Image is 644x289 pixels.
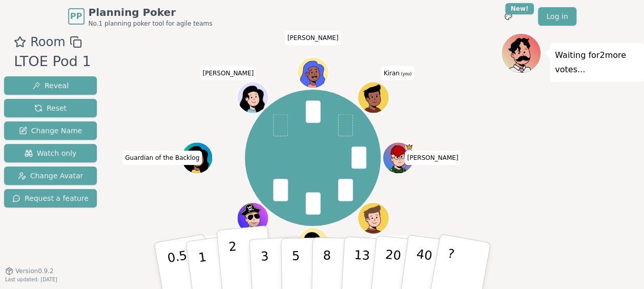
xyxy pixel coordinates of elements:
[25,148,77,158] span: Watch only
[14,51,91,72] div: LTOE Pod 1
[4,121,97,140] button: Change Name
[5,267,54,275] button: Version0.9.2
[381,66,414,80] span: Click to change your name
[19,126,82,136] span: Change Name
[4,76,97,95] button: Reveal
[89,19,213,28] span: No.1 planning poker tool for agile teams
[30,33,65,51] span: Room
[89,5,213,19] span: Planning Poker
[200,66,256,80] span: Click to change your name
[70,10,82,23] span: PP
[400,71,412,76] span: (you)
[122,151,202,165] span: Click to change your name
[555,48,639,77] p: Waiting for 2 more votes...
[369,235,426,250] span: Click to change your name
[12,193,89,203] span: Request a feature
[5,277,57,282] span: Last updated: [DATE]
[32,80,69,91] span: Reveal
[505,3,534,14] div: New!
[4,189,97,208] button: Request a feature
[14,33,26,51] button: Add as favourite
[285,31,341,45] span: Click to change your name
[15,267,54,275] span: Version 0.9.2
[4,167,97,185] button: Change Avatar
[405,143,413,151] span: Jim is the host
[405,151,461,165] span: Click to change your name
[538,7,576,26] a: Log in
[4,144,97,162] button: Watch only
[18,171,84,181] span: Change Avatar
[499,7,517,26] button: New!
[358,82,388,112] button: Click to change your avatar
[68,5,213,28] a: PPPlanning PokerNo.1 planning poker tool for agile teams
[4,99,97,117] button: Reset
[34,103,67,113] span: Reset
